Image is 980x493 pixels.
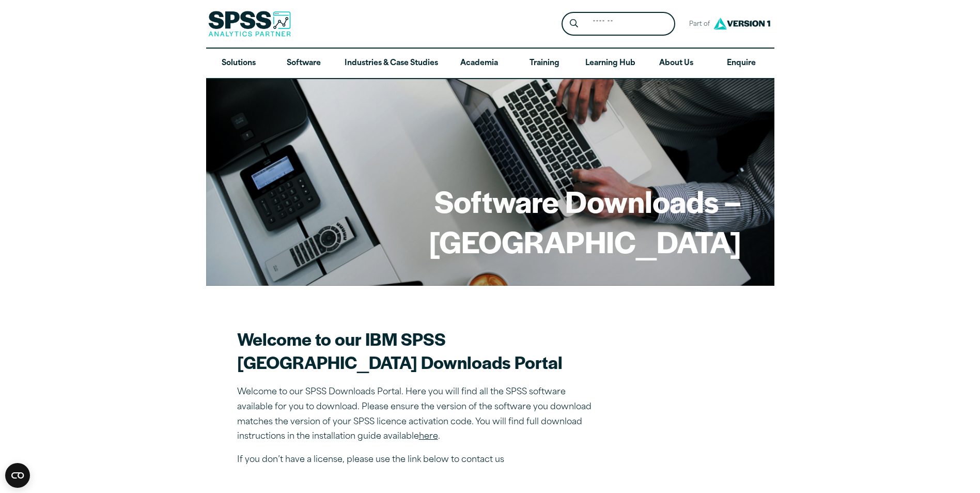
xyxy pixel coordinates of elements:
a: here [419,433,438,441]
button: Open CMP widget [5,463,30,488]
svg: Search magnifying glass icon [570,19,578,28]
h1: Software Downloads – [GEOGRAPHIC_DATA] [239,181,741,261]
form: Site Header Search Form [562,12,675,36]
span: Part of [683,17,711,32]
button: Search magnifying glass icon [564,14,583,34]
a: Industries & Case Studies [336,49,446,79]
a: Enquire [709,49,774,79]
p: If you don’t have a license, please use the link below to contact us [237,453,599,468]
img: SPSS Analytics Partner [208,11,291,37]
a: Learning Hub [577,49,644,79]
a: Software [271,49,336,79]
h2: Welcome to our IBM SPSS [GEOGRAPHIC_DATA] Downloads Portal [237,327,599,374]
img: Version1 Logo [711,14,773,33]
a: Training [511,49,577,79]
a: Solutions [206,49,271,79]
p: Welcome to our SPSS Downloads Portal. Here you will find all the SPSS software available for you ... [237,385,599,444]
a: Academia [446,49,511,79]
a: About Us [644,49,709,79]
nav: Desktop version of site main menu [206,49,774,79]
